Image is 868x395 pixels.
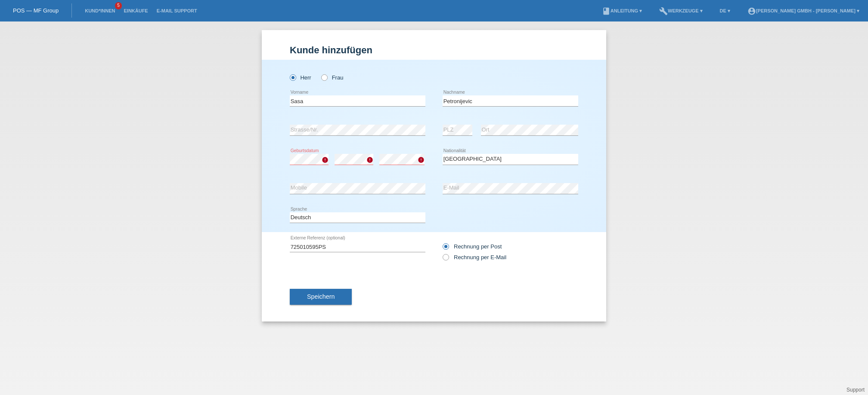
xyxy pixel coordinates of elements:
[115,2,122,9] span: 5
[119,8,152,13] a: Einkäufe
[418,156,425,163] i: error
[152,8,201,13] a: E-Mail Support
[598,8,646,13] a: bookAnleitung ▾
[743,8,864,13] a: account_circle[PERSON_NAME] GmbH - [PERSON_NAME] ▾
[321,74,343,81] label: Frau
[716,8,735,13] a: DE ▾
[13,7,59,14] a: POS — MF Group
[322,156,329,163] i: error
[659,7,668,15] i: build
[321,74,327,80] input: Frau
[290,289,352,305] button: Speichern
[443,243,502,250] label: Rechnung per Post
[443,254,506,260] label: Rechnung per E-Mail
[366,156,373,163] i: error
[602,7,611,15] i: book
[846,387,865,393] a: Support
[443,254,448,265] input: Rechnung per E-Mail
[655,8,707,13] a: buildWerkzeuge ▾
[81,8,119,13] a: Kund*innen
[290,45,578,55] h1: Kunde hinzufügen
[443,243,448,254] input: Rechnung per Post
[747,7,756,15] i: account_circle
[290,74,311,81] label: Herr
[307,293,335,300] span: Speichern
[290,74,295,80] input: Herr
